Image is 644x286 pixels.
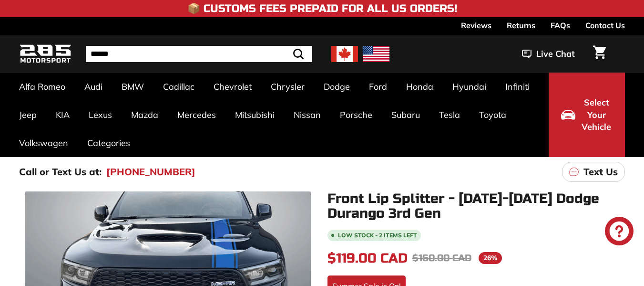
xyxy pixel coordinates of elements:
a: Chrysler [261,73,314,101]
a: Alfa Romeo [10,73,75,101]
a: Cadillac [153,73,204,101]
a: Toyota [470,101,516,129]
span: Low stock - 2 items left [338,233,417,238]
a: Mercedes [168,101,225,129]
p: Call or Text Us at: [19,165,102,179]
span: Live Chat [536,48,575,60]
a: Jeep [10,101,46,129]
a: Infiniti [496,73,539,101]
a: Honda [397,73,443,101]
a: Returns [507,17,535,33]
a: Hyundai [443,73,496,101]
button: Live Chat [510,42,587,66]
button: Select Your Vehicle [549,73,625,157]
a: Chevrolet [204,73,261,101]
a: Audi [75,73,112,101]
a: Nissan [284,101,330,129]
a: FAQs [551,17,570,33]
a: Reviews [461,17,491,33]
a: Mitsubishi [225,101,284,129]
a: Tesla [429,101,470,129]
h4: 📦 Customs Fees Prepaid for All US Orders! [187,3,457,14]
span: 26% [479,252,502,264]
a: Ford [359,73,397,101]
h1: Front Lip Splitter - [DATE]-[DATE] Dodge Durango 3rd Gen [327,191,625,221]
a: KIA [46,101,79,129]
span: Select Your Vehicle [580,96,613,133]
a: Porsche [330,101,382,129]
a: Contact Us [585,17,625,33]
a: Cart [587,38,612,70]
img: Logo_285_Motorsport_areodynamics_components [19,43,72,65]
a: Subaru [382,101,429,129]
a: Mazda [122,101,168,129]
a: Text Us [562,162,625,182]
span: $160.00 CAD [412,252,471,264]
input: Search [86,46,312,62]
span: $119.00 CAD [327,250,408,266]
a: Dodge [314,73,359,101]
a: [PHONE_NUMBER] [106,165,195,179]
a: Volkswagen [10,129,78,157]
a: Categories [78,129,140,157]
a: Lexus [79,101,122,129]
inbox-online-store-chat: Shopify online store chat [602,217,636,248]
a: BMW [112,73,153,101]
p: Text Us [583,165,618,179]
